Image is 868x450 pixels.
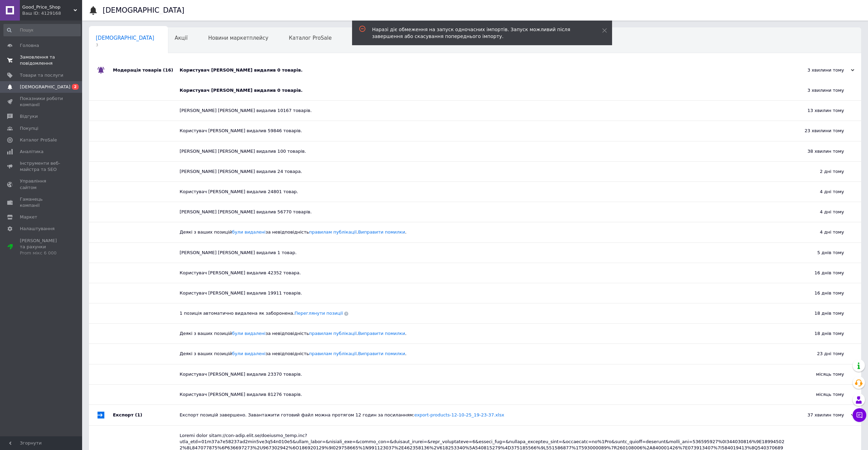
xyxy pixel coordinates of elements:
[180,351,776,357] div: Деякі з ваших позицій за невідповідність . .
[180,189,776,195] div: Користувач [PERSON_NAME] видалив 24801 товар.
[776,121,861,141] div: 23 хвилини тому
[20,137,57,143] span: Каталог ProSale
[786,412,854,418] div: 37 хвилин тому
[20,72,63,78] span: Товари та послуги
[232,351,265,356] a: були видалені
[776,182,861,202] div: 4 дні тому
[20,160,63,173] span: Інструменти веб-майстра та SEO
[180,270,776,276] div: Користувач [PERSON_NAME] видалив 42352 товара.
[180,87,776,93] div: Користувач [PERSON_NAME] видалив 0 товарів.
[103,6,184,14] h1: [DEMOGRAPHIC_DATA]
[776,344,861,364] div: 23 дні тому
[232,331,265,336] a: були видалені
[20,42,39,49] span: Головна
[180,250,776,256] div: [PERSON_NAME] [PERSON_NAME] видалив 1 товар.
[309,351,357,356] a: правилам публікації
[776,283,861,303] div: 16 днів тому
[180,108,776,114] div: [PERSON_NAME] [PERSON_NAME] видалив 10167 товарів.
[309,331,357,336] a: правилам публікації
[180,371,776,377] div: Користувач [PERSON_NAME] видалив 23370 товарів.
[180,168,776,175] div: [PERSON_NAME] [PERSON_NAME] видалив 24 товара.
[20,84,70,90] span: [DEMOGRAPHIC_DATA]
[853,408,866,422] button: Чат з покупцем
[309,229,357,235] a: правилам публікації
[72,84,79,90] span: 2
[180,330,776,337] div: Деякі з ваших позицій за невідповідність . .
[358,229,405,235] a: Виправити помилки
[180,310,776,316] div: 1 позиція автоматично видалена як заборонена.
[776,101,861,121] div: 13 хвилин тому
[776,364,861,384] div: місяць тому
[180,290,776,296] div: Користувач [PERSON_NAME] видалив 19911 товарів.
[358,351,405,356] a: Виправити помилки
[289,35,332,41] span: Каталог ProSale
[295,311,343,316] a: Переглянути позиції
[776,263,861,283] div: 16 днів тому
[776,324,861,343] div: 18 днів тому
[163,67,173,73] span: (16)
[232,229,265,235] a: були видалені
[20,250,63,256] div: Prom мікс 6 000
[776,162,861,182] div: 2 дні тому
[180,209,776,215] div: [PERSON_NAME] [PERSON_NAME] видалив 56770 товарів.
[180,412,786,418] div: Експорт позицій завершено. Завантажити готовий файл можна протягом 12 годин за посиланням:
[372,26,585,40] div: Наразі діє обмеження на запуск одночасних імпортів. Запуск можливий після завершення або скасуван...
[20,196,63,209] span: Гаманець компанії
[776,243,861,263] div: 5 днів тому
[20,214,37,220] span: Маркет
[135,412,142,417] span: (1)
[22,4,74,10] span: Good_Price_Shop
[180,128,776,134] div: Користувач [PERSON_NAME] видалив 59846 товарів.
[180,148,776,154] div: [PERSON_NAME] [PERSON_NAME] видалив 100 товарів.
[20,113,38,120] span: Відгуки
[776,303,861,323] div: 18 днів тому
[20,149,43,155] span: Аналітика
[20,178,63,190] span: Управління сайтом
[180,67,786,73] div: Користувач [PERSON_NAME] видалив 0 товарів.
[208,35,268,41] span: Новини маркетплейсу
[175,35,188,41] span: Акції
[20,238,63,257] span: [PERSON_NAME] та рахунки
[20,125,38,132] span: Покупці
[358,331,405,336] a: Виправити помилки
[776,202,861,222] div: 4 дні тому
[20,226,55,232] span: Налаштування
[180,391,776,398] div: Користувач [PERSON_NAME] видалив 81276 товарів.
[96,35,154,41] span: [DEMOGRAPHIC_DATA]
[113,405,180,425] div: Експорт
[776,385,861,404] div: місяць тому
[96,42,154,48] span: 3
[776,141,861,161] div: 38 хвилин тому
[3,24,81,36] input: Пошук
[20,96,63,108] span: Показники роботи компанії
[22,10,82,16] div: Ваш ID: 4129168
[786,67,854,73] div: 3 хвилини тому
[20,54,63,66] span: Замовлення та повідомлення
[776,222,861,242] div: 4 дні тому
[414,412,504,417] a: export-products-12-10-25_19-23-37.xlsx
[180,229,776,235] div: Деякі з ваших позицій за невідповідність . .
[776,80,861,100] div: 3 хвилини тому
[113,60,180,80] div: Модерація товарів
